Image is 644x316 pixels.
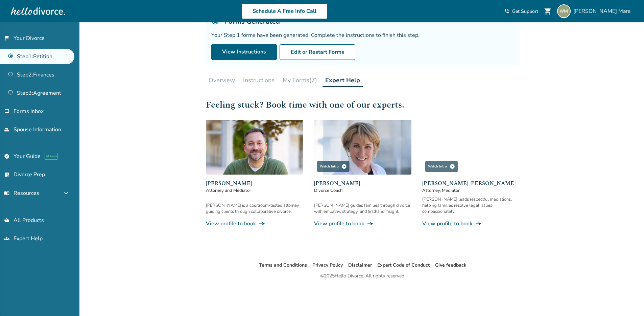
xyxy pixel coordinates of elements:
[314,202,411,215] div: [PERSON_NAME] guides families through divorce with empathy, strategy, and firsthand insight.
[206,73,238,87] button: Overview
[422,196,520,215] div: [PERSON_NAME] leads respectful mediations, helping families resolve legal issues compassionately.
[422,220,520,227] a: View profile to bookline_end_arrow_notch
[4,189,39,197] span: Resources
[206,202,303,215] div: [PERSON_NAME] is a courtroom-tested attorney guiding clients through collaborative divorce.
[512,8,538,15] span: Get Support
[377,262,430,268] a: Expert Code of Conduct
[504,8,538,15] a: phone_in_talkGet Support
[240,73,277,87] button: Instructions
[312,262,343,268] a: Privacy Policy
[314,187,411,194] span: Divorce Coach
[573,7,633,15] span: [PERSON_NAME] Mara
[206,179,303,187] span: [PERSON_NAME]
[320,272,405,280] div: © 2025 Hello Divorce. All rights reserved.
[348,261,372,269] li: Disclaimer
[4,236,9,241] span: groups
[206,187,303,194] span: Attorney and Mediator
[341,164,347,169] span: play_circle
[4,172,9,177] span: list_alt_check
[314,220,411,227] a: View profile to bookline_end_arrow_notch
[323,73,363,87] button: Expert Help
[557,4,571,18] img: wjmara22591+hellodivorce@gmail.com
[450,164,455,169] span: play_circle
[422,120,520,175] img: Melissa Wheeler Hoff
[259,220,265,227] span: line_end_arrow_notch
[280,44,355,60] button: Edit or Restart Forms
[280,73,320,87] button: My Forms(7)
[211,44,277,60] a: View Instructions
[475,220,482,227] span: line_end_arrow_notch
[422,179,520,187] span: [PERSON_NAME] [PERSON_NAME]
[504,8,509,14] span: phone_in_talk
[206,98,520,112] h2: Feeling stuck? Book time with one of our experts.
[211,31,514,39] div: Your Step 1 forms have been generated. Complete the instructions to finish this step.
[4,109,9,114] span: inbox
[367,220,374,227] span: line_end_arrow_notch
[4,127,9,132] span: people
[4,218,9,223] span: shopping_basket
[435,261,467,269] li: Give feedback
[45,153,58,160] span: AI beta
[314,179,411,187] span: [PERSON_NAME]
[317,161,350,172] div: Watch Intro
[544,7,552,15] span: shopping_cart
[206,220,303,227] a: View profile to bookline_end_arrow_notch
[422,187,520,194] span: Attorney, Mediator
[314,120,411,175] img: Kim Goodman
[241,3,328,19] a: Schedule A Free Info Call
[610,284,644,316] iframe: Chat Widget
[425,161,458,172] div: Watch Intro
[4,154,9,159] span: explore
[62,189,70,197] span: expand_more
[206,120,303,175] img: Neil Forester
[4,36,9,41] span: flag_2
[4,190,9,196] span: menu_book
[259,262,307,268] a: Terms and Conditions
[14,108,44,115] span: Forms Inbox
